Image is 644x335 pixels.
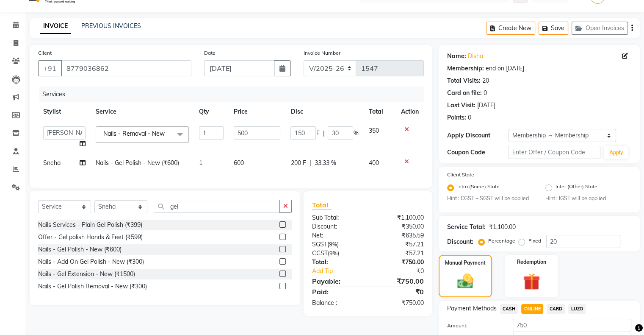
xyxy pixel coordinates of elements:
[539,22,568,35] button: Save
[368,213,430,222] div: ₹1,100.00
[547,304,565,314] span: CARD
[368,276,430,286] div: ₹750.00
[204,49,216,57] label: Date
[38,270,135,279] div: Nails - Gel Extension - New (₹1500)
[447,223,486,232] div: Service Total:
[353,129,358,138] span: %
[39,87,430,102] div: Services
[309,159,311,167] span: |
[509,146,601,159] input: Enter Offer / Coupon Code
[91,102,194,121] th: Service
[489,223,516,232] div: ₹1,100.00
[447,113,466,122] div: Points:
[61,60,191,76] input: Search by Name/Mobile/Email/Code
[447,148,509,157] div: Coupon Code
[323,129,324,138] span: |
[306,213,368,222] div: Sub Total:
[447,89,482,98] div: Card on file:
[604,146,628,159] button: Apply
[488,237,515,245] label: Percentage
[229,102,285,121] th: Price
[329,241,337,248] span: 9%
[486,64,524,73] div: end on [DATE]
[468,113,471,122] div: 0
[441,322,506,329] label: Amount:
[306,249,368,258] div: ( )
[545,195,631,202] small: Hint : IGST will be applied
[38,49,52,57] label: Client
[572,22,628,35] button: Open Invoices
[484,89,487,98] div: 0
[468,52,483,61] a: Disha
[306,222,368,231] div: Discount:
[38,60,62,76] button: +91
[38,282,147,291] div: Nails - Gel Polish Removal - New (₹300)
[38,102,91,121] th: Stylist
[368,127,379,134] span: 350
[316,129,319,138] span: F
[38,245,122,254] div: Nails - Gel Polish - New (₹600)
[329,250,337,257] span: 9%
[368,240,430,249] div: ₹57.21
[368,258,430,267] div: ₹750.00
[154,200,280,213] input: Search or Scan
[194,102,229,121] th: Qty
[568,304,586,314] span: LUZO
[457,183,500,193] label: Intra (Same) State
[38,233,143,242] div: Offer - Gel polish Hands & Feet (₹599)
[306,267,378,276] a: Add Tip
[447,101,475,110] div: Last Visit:
[447,76,481,85] div: Total Visits:
[447,131,509,140] div: Apply Discount
[517,258,546,266] label: Redemption
[518,271,545,292] img: _gift.svg
[447,237,473,246] div: Discount:
[43,159,61,167] span: Sneha
[368,249,430,258] div: ₹57.21
[368,231,430,240] div: ₹635.59
[306,231,368,240] div: Net:
[306,299,368,307] div: Balance :
[40,19,71,34] a: INVOICE
[312,249,328,257] span: CGST
[285,102,363,121] th: Disc
[363,102,395,121] th: Total
[528,237,541,245] label: Fixed
[165,130,169,137] a: x
[445,259,486,267] label: Manual Payment
[368,222,430,231] div: ₹350.00
[447,304,497,313] span: Payment Methods
[396,102,424,121] th: Action
[306,258,368,267] div: Total:
[521,304,543,314] span: ONLINE
[368,299,430,307] div: ₹750.00
[477,101,495,110] div: [DATE]
[447,64,484,73] div: Membership:
[81,22,141,30] a: PREVIOUS INVOICES
[452,272,478,290] img: _cash.svg
[234,159,244,167] span: 600
[513,319,631,332] input: Amount
[368,159,379,167] span: 400
[306,276,368,286] div: Payable:
[500,304,518,314] span: CASH
[38,221,142,229] div: Nails Services - Plain Gel Polish (₹399)
[556,183,597,193] label: Inter (Other) State
[482,76,489,85] div: 20
[306,287,368,297] div: Paid:
[486,22,535,35] button: Create New
[290,159,306,167] span: 200 F
[103,130,165,137] span: Nails - Removal - New
[306,240,368,249] div: ( )
[96,159,179,167] span: Nails - Gel Polish - New (₹600)
[378,267,430,276] div: ₹0
[38,257,144,266] div: Nails - Add On Gel Polish - New (₹300)
[312,240,327,248] span: SGST
[304,49,340,57] label: Invoice Number
[447,171,474,179] label: Client State
[312,201,332,209] span: Total
[447,52,466,61] div: Name:
[314,159,336,167] span: 33.33 %
[368,287,430,297] div: ₹0
[199,159,202,167] span: 1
